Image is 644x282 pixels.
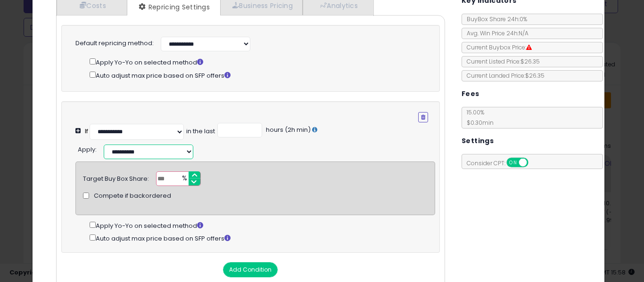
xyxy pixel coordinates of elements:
div: Target Buy Box Share: [83,171,149,184]
span: Avg. Win Price 24h: N/A [462,29,528,37]
span: Current Landed Price: $26.35 [462,72,545,80]
i: Suppressed Buy Box [526,45,532,50]
span: % [176,172,191,186]
label: Default repricing method: [75,39,154,48]
span: Apply [78,145,95,154]
span: 15.00 % [462,108,494,127]
span: ON [507,159,519,167]
div: in the last [186,127,215,136]
span: Consider CPT: [462,159,541,167]
span: BuyBox Share 24h: 0% [462,15,527,23]
h5: Settings [462,135,494,147]
div: Auto adjust max price based on SFP offers [90,70,428,81]
button: Add Condition [223,262,278,277]
h5: Fees [462,88,479,100]
span: OFF [527,159,542,167]
div: Apply Yo-Yo on selected method [90,56,428,67]
div: : [78,142,97,154]
span: Compete if backordered [94,192,171,201]
i: Remove Condition [421,114,425,120]
span: Current Listed Price: $26.35 [462,57,540,65]
span: hours (2h min) [264,125,311,134]
div: Auto adjust max price based on SFP offers [90,233,435,243]
span: Current Buybox Price: [462,43,532,51]
span: $0.30 min [462,119,494,127]
div: Apply Yo-Yo on selected method [90,220,435,231]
